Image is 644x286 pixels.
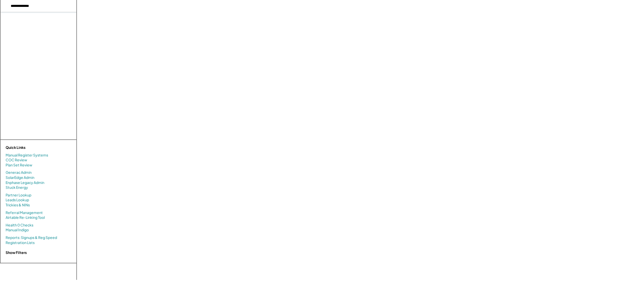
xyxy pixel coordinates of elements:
a: Airtable Re-Linking Tool [6,215,45,220]
a: Enphase Legacy Admin [6,180,44,185]
a: Manual Register Systems [6,153,48,158]
a: Manual Indigo [6,227,29,233]
a: COC Review [6,158,27,163]
a: Referral Management [6,210,43,215]
a: Reports: Signups & Reg Speed [6,235,57,240]
a: Leads Lookup [6,197,29,203]
a: Health 0 Checks [6,223,33,228]
div: Quick Links [6,145,57,150]
a: Generac Admin [6,170,32,175]
strong: Show Filters [6,250,27,255]
a: Registration Lists [6,240,35,245]
a: Trickies & NINs [6,203,30,208]
a: Plan Set Review [6,163,32,168]
a: SolarEdge Admin [6,175,34,180]
a: Stuck Energy [6,185,28,190]
a: Partner Lookup [6,193,31,198]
